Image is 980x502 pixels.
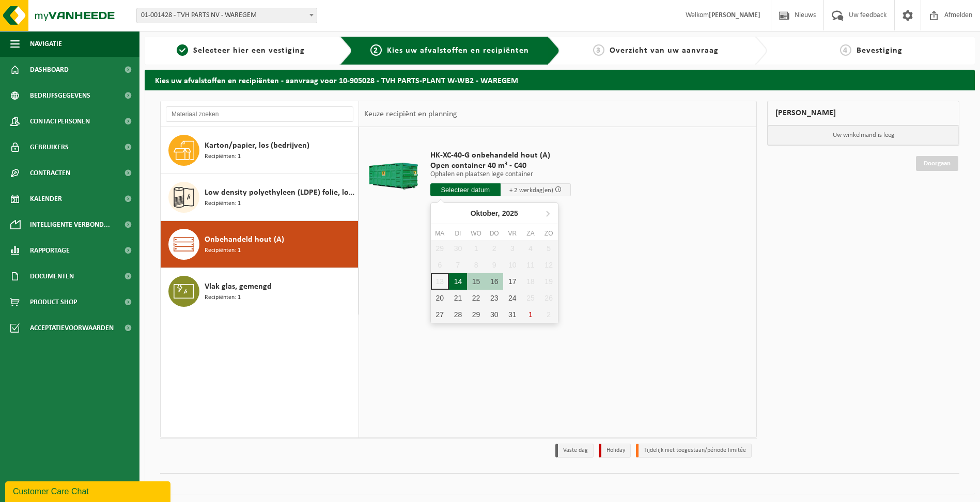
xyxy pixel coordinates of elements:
[205,139,309,152] span: Karton/papier, los (bedrijven)
[485,290,503,306] div: 23
[161,221,359,268] button: Onbehandeld hout (A) Recipiënten: 1
[521,228,539,239] div: za
[205,246,241,256] span: Recipiënten: 1
[431,306,449,323] div: 27
[387,46,529,55] span: Kies uw afvalstoffen en recipiënten
[136,8,317,23] span: 01-001428 - TVH PARTS NV - WAREGEM
[503,290,521,306] div: 24
[137,8,317,23] span: 01-001428 - TVH PARTS NV - WAREGEM
[709,11,760,19] strong: [PERSON_NAME]
[840,44,851,56] span: 4
[30,57,69,83] span: Dashboard
[467,290,485,306] div: 22
[30,31,62,57] span: Navigatie
[30,212,110,238] span: Intelligente verbond...
[166,106,353,122] input: Materiaal zoeken
[636,444,752,458] li: Tijdelijk niet toegestaan/période limitée
[467,306,485,323] div: 29
[30,108,90,134] span: Contactpersonen
[5,479,173,502] iframe: chat widget
[485,306,503,323] div: 30
[485,228,503,239] div: do
[161,268,359,315] button: Vlak glas, gemengd Recipiënten: 1
[30,263,74,289] span: Documenten
[161,127,359,174] button: Karton/papier, los (bedrijven) Recipiënten: 1
[430,171,571,178] p: Ophalen en plaatsen lege container
[449,228,467,239] div: di
[161,174,359,221] button: Low density polyethyleen (LDPE) folie, los, naturel/gekleurd (80/20) Recipiënten: 1
[467,273,485,290] div: 15
[30,160,70,186] span: Contracten
[485,273,503,290] div: 16
[30,315,114,341] span: Acceptatievoorwaarden
[205,233,284,246] span: Onbehandeld hout (A)
[431,290,449,306] div: 20
[449,290,467,306] div: 21
[467,228,485,239] div: wo
[503,306,521,323] div: 31
[431,228,449,239] div: ma
[502,210,518,217] i: 2025
[449,306,467,323] div: 28
[593,44,604,56] span: 3
[916,156,958,171] a: Doorgaan
[370,44,382,56] span: 2
[193,46,305,55] span: Selecteer hier een vestiging
[449,273,467,290] div: 14
[205,280,272,293] span: Vlak glas, gemengd
[150,44,332,57] a: 1Selecteer hier een vestiging
[466,205,522,222] div: Oktober,
[30,186,62,212] span: Kalender
[30,238,70,263] span: Rapportage
[555,444,594,458] li: Vaste dag
[509,187,553,194] span: + 2 werkdag(en)
[610,46,719,55] span: Overzicht van uw aanvraag
[145,70,975,90] h2: Kies uw afvalstoffen en recipiënten - aanvraag voor 10-905028 - TVH PARTS-PLANT W-WB2 - WAREGEM
[30,289,77,315] span: Product Shop
[540,228,558,239] div: zo
[205,152,241,162] span: Recipiënten: 1
[599,444,631,458] li: Holiday
[503,228,521,239] div: vr
[430,161,571,171] span: Open container 40 m³ - C40
[430,150,571,161] span: HK-XC-40-G onbehandeld hout (A)
[205,186,355,199] span: Low density polyethyleen (LDPE) folie, los, naturel/gekleurd (80/20)
[205,293,241,303] span: Recipiënten: 1
[177,44,188,56] span: 1
[205,199,241,209] span: Recipiënten: 1
[768,126,959,145] p: Uw winkelmand is leeg
[30,134,69,160] span: Gebruikers
[857,46,903,55] span: Bevestiging
[359,101,462,127] div: Keuze recipiënt en planning
[30,83,90,108] span: Bedrijfsgegevens
[767,101,959,126] div: [PERSON_NAME]
[503,273,521,290] div: 17
[430,183,501,196] input: Selecteer datum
